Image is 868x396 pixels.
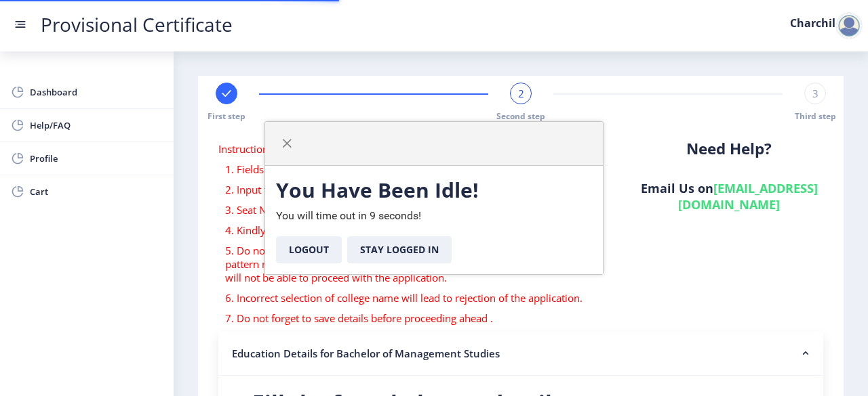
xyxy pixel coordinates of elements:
span: Help/FAQ [30,117,163,133]
span: Instruction [218,142,269,156]
button: Stay Logged In [347,236,452,263]
a: Provisional Certificate [27,18,246,32]
button: Logout [276,236,342,263]
p: 6. Incorrect selection of college name will lead to rejection of the application. [225,291,608,305]
nb-accordion-item-header: Education Details for Bachelor of Management Studies [218,332,823,376]
span: Cart [30,183,163,200]
h6: Email Us on [635,180,823,213]
span: First step [208,110,245,122]
label: Charchil [790,18,835,28]
b: Need Help? [686,138,772,159]
p: 5. Do not write the college name/passing year/passing month and examination pattern manually; sel... [225,244,608,284]
span: Profile [30,150,163,167]
p: 4. Kindly select the correct class obtain in your final Year/ Semester marksheet . [225,223,608,237]
p: 3. Seat Number is mentioned on your Marksheet/ Hall Ticket . [225,203,608,217]
p: 7. Do not forget to save details before proceeding ahead . [225,311,608,325]
p: 1. Fields marked with * are mandatory. [225,162,608,176]
span: Third step [795,110,836,122]
span: Dashboard [30,84,163,100]
span: 3 [812,87,818,100]
p: 2. Input the seat number – As per your last Year/Semester marksheet [225,183,608,196]
a: [EMAIL_ADDRESS][DOMAIN_NAME] [678,180,818,213]
span: 2 [518,87,524,100]
div: You will time out in 9 seconds! [265,166,603,274]
span: Second step [496,110,545,122]
h3: You Have Been Idle! [276,177,592,204]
